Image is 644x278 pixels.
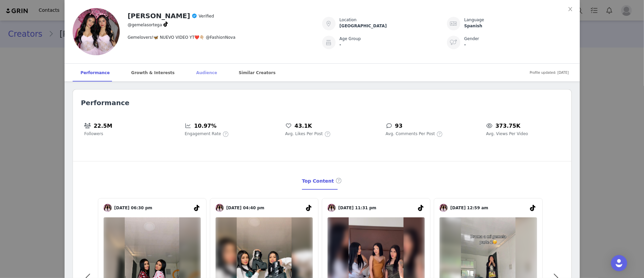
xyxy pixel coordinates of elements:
[81,98,563,108] h2: Performance
[104,204,112,212] img: v2
[199,14,214,19] span: Verified
[464,36,572,42] div: Gender
[3,38,229,44] p: If you did not request this email, feel free to ignore
[84,131,103,137] span: Followers
[568,6,573,12] i: icon: close
[611,255,627,271] div: Open Intercom Messenger
[185,131,221,137] span: Engagement Rate
[464,23,572,29] div: Spanish
[464,17,572,23] div: Language
[340,42,447,48] div: -
[328,204,336,212] img: v2
[530,65,569,80] span: Profile updated: [DATE]
[128,11,190,21] h2: [PERSON_NAME]
[188,64,225,82] div: Audience
[395,122,403,130] h5: 93
[128,23,162,27] span: @gemelasortega
[386,131,435,137] span: Avg. Comments Per Post
[340,23,447,29] div: [GEOGRAPHIC_DATA]
[3,3,229,8] p: Hi [PERSON_NAME] [PERSON_NAME],
[336,205,417,211] span: [DATE] 11:31 pm
[285,131,323,137] span: Avg. Likes Per Post
[295,122,312,130] h5: 43.1K
[3,13,229,18] p: You’re almost done! Please click the link below to verify your email. The link expires in 1 hour.
[216,204,224,212] img: v2
[107,38,111,44] span: it.
[486,131,528,137] span: Avg. Views Per Video
[496,122,521,130] h5: 373.75K
[302,173,342,190] div: Top Content
[340,36,447,42] div: Age Group
[73,64,118,82] div: Performance
[464,42,572,48] div: -
[94,122,112,130] h5: 22.5M
[340,17,447,23] div: Location
[3,23,28,34] a: Verify
[123,64,183,82] div: Growth & Interests
[112,205,193,211] span: [DATE] 06:30 pm
[448,205,529,211] span: [DATE] 12:59 am
[231,64,284,82] div: Similar Creators
[194,122,217,130] h5: 10.97%
[440,204,448,212] img: v2
[73,8,120,55] img: v2
[128,29,314,40] div: Gemelovers!🦋 NUEVO VIDEO YT❤️👇🏼 @FashionNova
[224,205,305,211] span: [DATE] 04:40 pm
